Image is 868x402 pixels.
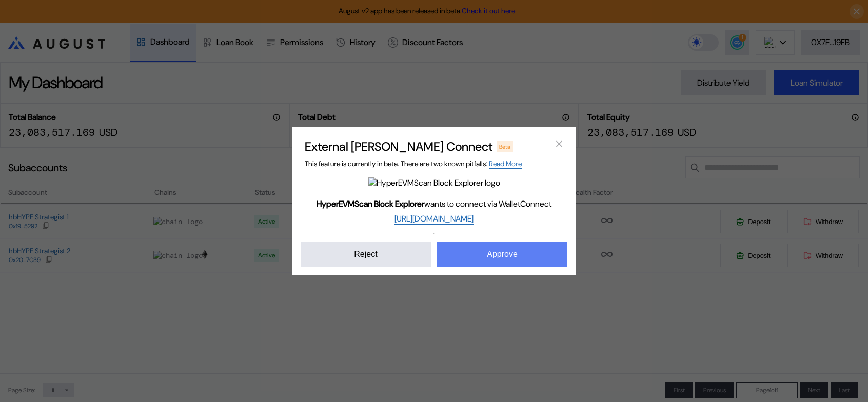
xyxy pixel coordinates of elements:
[394,213,474,225] a: [URL][DOMAIN_NAME]
[301,242,431,267] button: Reject
[305,138,492,154] h2: External [PERSON_NAME] Connect
[497,141,513,151] div: Beta
[317,198,424,209] b: HyperEVMScan Block Explorer
[551,135,567,152] button: close modal
[305,159,522,169] span: This feature is currently in beta. There are two known pitfalls:
[489,159,522,169] a: Read More
[437,242,567,267] button: Approve
[368,177,500,188] img: HyperEVMScan Block Explorer logo
[317,198,551,209] span: wants to connect via WalletConnect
